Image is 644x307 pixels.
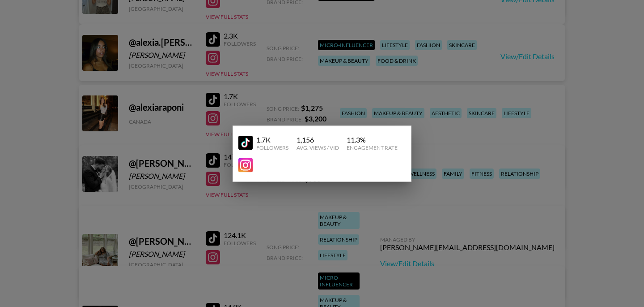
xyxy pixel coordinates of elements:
div: 1,156 [297,135,339,144]
div: 11.3 % [347,135,398,144]
div: Engagement Rate [347,144,398,151]
div: Followers [256,144,288,151]
div: Avg. Views / Vid [297,144,339,151]
img: YouTube [238,136,253,150]
img: YouTube [238,158,253,172]
div: 1.7K [256,135,288,144]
